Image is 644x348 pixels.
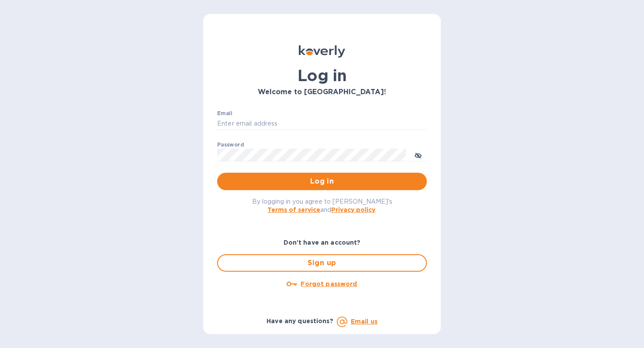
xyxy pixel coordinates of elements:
[217,173,427,190] button: Log in
[284,239,361,246] b: Don't have an account?
[267,206,320,213] a: Terms of service
[225,258,419,268] span: Sign up
[351,318,377,325] a: Email us
[217,142,244,147] label: Password
[217,88,427,96] h3: Welcome to [GEOGRAPHIC_DATA]!
[217,117,427,130] input: Enter email address
[252,198,392,213] span: By logging in you agree to [PERSON_NAME]'s and .
[409,146,427,164] button: toggle password visibility
[217,254,427,272] button: Sign up
[217,111,232,116] label: Email
[301,280,357,287] u: Forgot password
[217,66,427,85] h1: Log in
[267,317,333,324] b: Have any questions?
[331,206,375,213] a: Privacy policy
[299,45,345,58] img: Koverly
[224,176,420,187] span: Log in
